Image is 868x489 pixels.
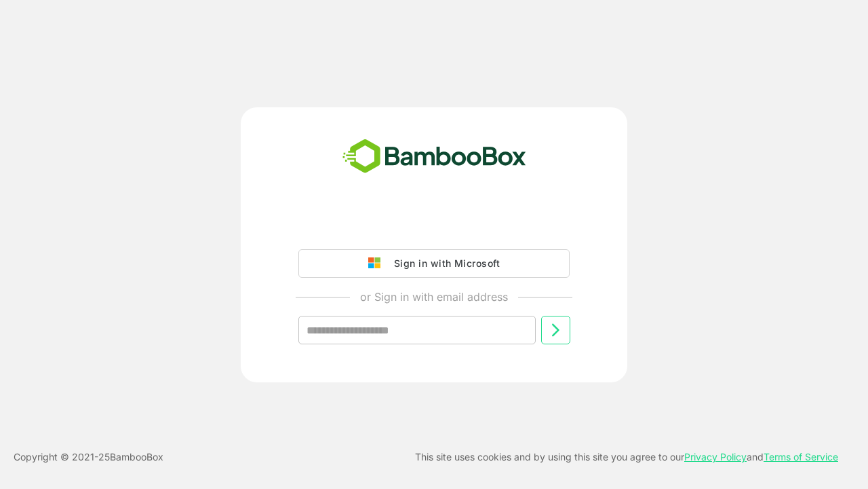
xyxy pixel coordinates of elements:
p: Copyright © 2021- 25 BambooBox [14,449,163,465]
button: Sign in with Microsoft [298,249,570,278]
p: or Sign in with email address [360,289,508,305]
p: This site uses cookies and by using this site you agree to our and [415,449,838,465]
img: bamboobox [335,134,534,179]
a: Terms of Service [764,451,838,463]
div: Sign in with Microsoft [387,255,500,272]
img: google [368,257,387,270]
a: Privacy Policy [684,451,747,463]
